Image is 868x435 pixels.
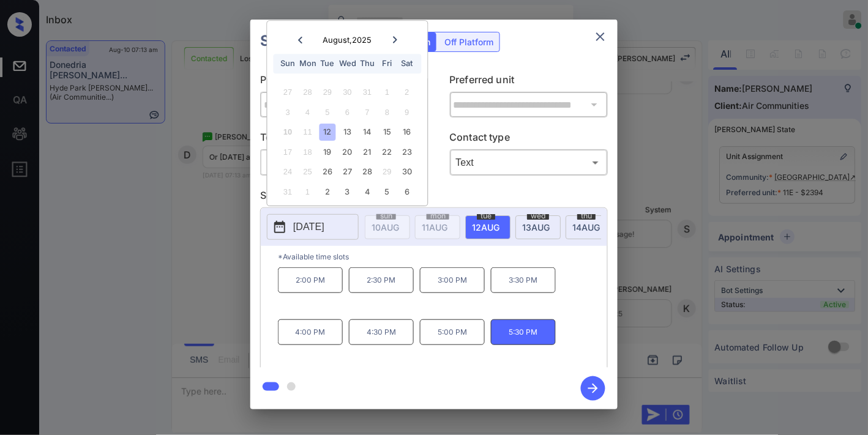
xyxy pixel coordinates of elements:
div: Not available Monday, September 1st, 2025 [299,184,316,200]
div: Not available Friday, August 8th, 2025 [379,104,395,121]
div: Choose Tuesday, August 26th, 2025 [320,164,336,180]
div: Choose Thursday, September 4th, 2025 [359,184,376,200]
div: Not available Wednesday, August 6th, 2025 [339,104,356,121]
p: 2:00 PM [278,267,343,293]
p: 4:00 PM [278,319,343,345]
p: 4:30 PM [349,319,414,345]
div: Choose Wednesday, August 27th, 2025 [339,164,356,180]
div: Choose Wednesday, August 20th, 2025 [339,144,356,160]
div: Not available Saturday, August 2nd, 2025 [398,84,415,101]
div: Choose Thursday, August 14th, 2025 [359,124,376,141]
div: Choose Tuesday, August 12th, 2025 [320,124,336,141]
div: Choose Wednesday, August 13th, 2025 [339,124,356,141]
p: Preferred unit [450,72,608,92]
span: 14 AUG [572,222,600,232]
div: Not available Tuesday, August 5th, 2025 [320,104,336,121]
p: 3:00 PM [420,267,485,293]
span: thu [577,212,596,220]
div: Choose Thursday, August 21st, 2025 [359,144,376,160]
div: Choose Friday, August 22nd, 2025 [379,144,395,160]
p: 5:30 PM [491,319,556,345]
button: btn-next [574,373,613,404]
div: date-select [566,215,611,239]
div: Sun [280,56,296,72]
div: Not available Thursday, August 7th, 2025 [359,104,376,121]
p: *Available time slots [278,246,607,267]
button: [DATE] [267,214,359,240]
div: Not available Friday, August 29th, 2025 [379,164,395,180]
div: Not available Sunday, July 27th, 2025 [280,84,296,101]
span: wed [527,212,549,220]
div: Not available Monday, August 25th, 2025 [299,164,316,180]
p: Contact type [450,130,608,149]
div: Not available Sunday, August 10th, 2025 [280,124,296,141]
div: Tue [320,56,336,72]
div: Not available Wednesday, July 30th, 2025 [339,84,356,101]
p: Select slot [260,188,608,207]
div: Text [453,152,605,173]
div: Not available Monday, August 4th, 2025 [299,104,316,121]
div: Choose Tuesday, September 2nd, 2025 [320,184,336,200]
p: [DATE] [293,220,324,234]
p: 3:30 PM [491,267,556,293]
div: Wed [339,56,356,72]
div: Not available Sunday, August 3rd, 2025 [280,104,296,121]
span: tue [477,212,495,220]
div: Not available Thursday, July 31st, 2025 [359,84,376,101]
div: Not available Monday, August 18th, 2025 [299,144,316,160]
p: Preferred community [260,72,419,92]
div: Choose Friday, September 5th, 2025 [379,184,395,200]
button: close [588,24,613,49]
div: Choose Saturday, August 30th, 2025 [398,164,415,180]
div: Fri [379,56,395,72]
div: Off Platform [438,32,499,51]
div: Not available Monday, August 11th, 2025 [299,124,316,141]
div: Not available Monday, July 28th, 2025 [299,84,316,101]
div: Not available Tuesday, July 29th, 2025 [320,84,336,101]
div: date-select [515,215,561,239]
div: In Person [263,152,416,173]
div: Choose Wednesday, September 3rd, 2025 [339,184,356,200]
div: Choose Friday, August 15th, 2025 [379,124,395,141]
p: 2:30 PM [349,267,414,293]
div: Not available Sunday, August 31st, 2025 [280,184,296,200]
p: Tour type [260,130,419,149]
p: 5:00 PM [420,319,485,345]
div: Choose Tuesday, August 19th, 2025 [320,144,336,160]
div: Thu [359,56,376,72]
div: month 2025-08 [271,83,424,202]
h2: Schedule Tour [250,20,375,62]
div: Sat [398,56,415,72]
div: Not available Friday, August 1st, 2025 [379,84,395,101]
div: Not available Saturday, August 9th, 2025 [398,104,415,121]
div: Not available Sunday, August 17th, 2025 [280,144,296,160]
span: 12 AUG [472,222,499,232]
div: Choose Saturday, August 23rd, 2025 [398,144,415,160]
div: date-select [465,215,511,239]
div: Not available Sunday, August 24th, 2025 [280,164,296,180]
div: Choose Saturday, August 16th, 2025 [398,124,415,141]
div: Choose Thursday, August 28th, 2025 [359,164,376,180]
div: Choose Saturday, September 6th, 2025 [398,184,415,200]
div: Mon [299,56,316,72]
span: 13 AUG [522,222,550,232]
